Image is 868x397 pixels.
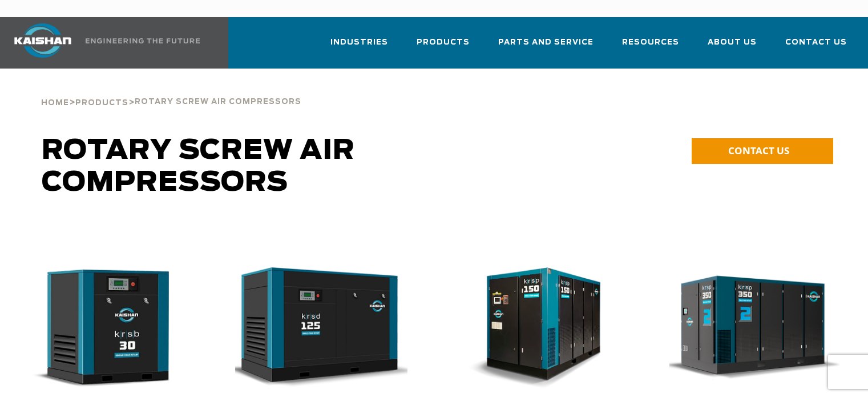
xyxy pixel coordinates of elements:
span: Industries [330,36,388,49]
img: krsp350 [661,267,842,389]
div: krsp150 [453,267,633,389]
div: > > [41,69,301,112]
span: Products [417,36,470,49]
a: Resources [622,27,679,66]
a: Home [41,97,69,107]
span: Resources [622,36,679,49]
a: Products [75,97,128,107]
span: Home [41,99,69,107]
img: Engineering the future [86,38,200,43]
span: Rotary Screw Air Compressors [135,98,301,106]
span: Contact Us [785,36,847,49]
img: krsb30 [10,267,191,389]
div: krsd125 [235,267,415,389]
img: krsp150 [444,267,625,389]
span: Rotary Screw Air Compressors [42,137,355,197]
div: krsp350 [669,267,850,389]
span: Products [75,99,128,107]
span: CONTACT US [728,144,789,157]
span: Parts and Service [498,36,594,49]
a: About Us [708,27,757,66]
a: Contact Us [785,27,847,66]
span: About Us [708,36,757,49]
a: Parts and Service [498,27,594,66]
div: krsb30 [18,267,199,389]
a: Industries [330,27,388,66]
a: CONTACT US [692,138,833,164]
a: Products [417,27,470,66]
img: krsd125 [227,267,407,389]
